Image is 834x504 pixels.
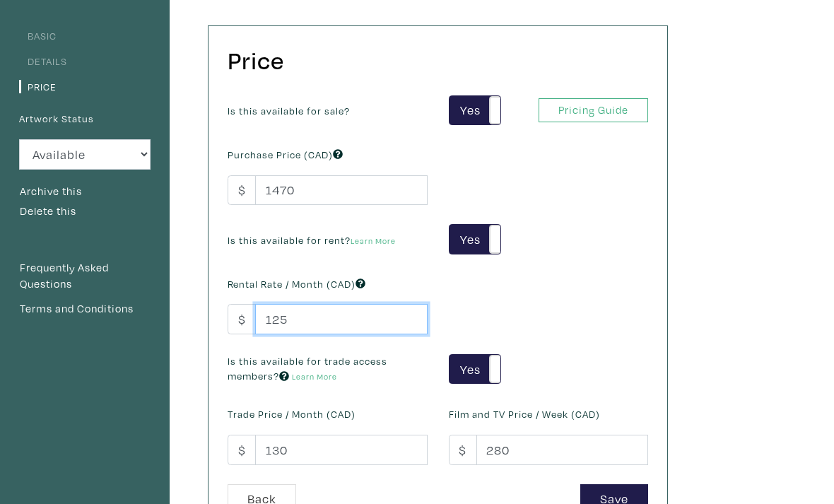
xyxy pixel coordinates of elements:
[228,233,396,248] label: Is this available for rent?
[228,406,356,422] label: Trade Price / Month (CAD)
[19,111,94,127] label: Artwork Status
[449,224,500,254] div: YesNo
[19,259,151,293] a: Frequently Asked Questions
[19,29,57,42] a: Basic
[292,371,337,382] a: Learn More
[449,95,500,126] div: YesNo
[19,182,83,201] button: Archive this
[449,406,600,422] label: Film and TV Price / Week (CAD)
[539,98,648,123] a: Pricing Guide
[228,175,256,206] span: $
[19,202,77,221] button: Delete this
[450,355,500,384] label: Yes
[351,235,396,246] a: Learn More
[228,276,365,292] label: Rental Rate / Month (CAD)
[19,300,151,318] a: Terms and Conditions
[228,304,256,334] span: $
[19,80,57,93] a: Price
[450,96,500,125] label: Yes
[228,103,350,119] label: Is this available for sale?
[19,54,67,68] a: Details
[449,435,477,465] span: $
[228,353,428,384] label: Is this available for trade access members?
[228,435,256,465] span: $
[228,45,642,76] h2: Price
[450,225,500,254] label: Yes
[449,354,500,385] div: YesNo
[228,147,343,163] label: Purchase Price (CAD)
